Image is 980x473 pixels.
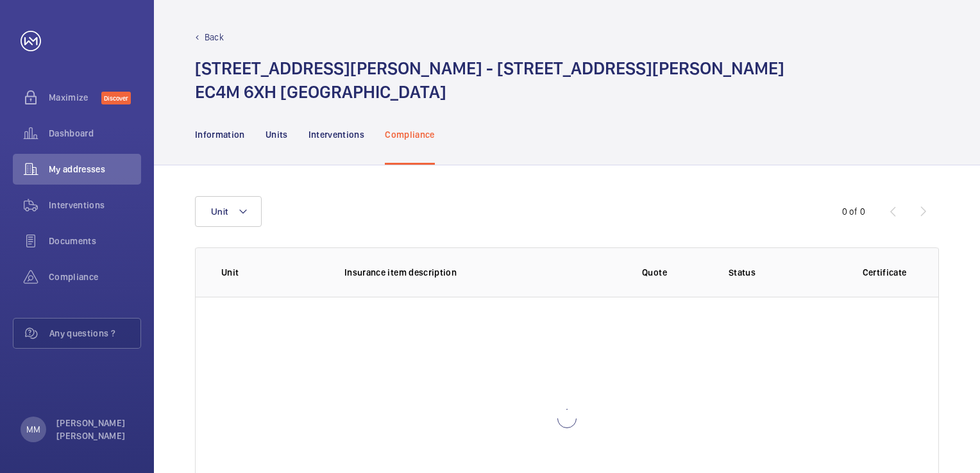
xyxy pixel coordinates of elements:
p: Unit [221,266,324,279]
p: Back [205,31,224,44]
p: Information [195,128,245,141]
span: Discover [101,92,131,104]
button: Unit [195,196,262,227]
p: Interventions [308,128,365,141]
p: Insurance item description [344,266,580,279]
div: 0 of 0 [842,205,865,218]
p: Certificate [856,266,913,279]
span: Compliance [49,270,141,283]
h1: [STREET_ADDRESS][PERSON_NAME] - [STREET_ADDRESS][PERSON_NAME] EC4M 6XH [GEOGRAPHIC_DATA] [195,56,784,104]
span: Maximize [49,91,101,104]
p: MM [26,423,40,436]
span: Documents [49,235,141,247]
p: Quote [642,266,667,279]
span: Unit [211,206,228,217]
span: Any questions ? [49,327,140,340]
span: Interventions [49,199,141,212]
span: My addresses [49,163,141,176]
p: Compliance [385,128,435,141]
p: Status [729,266,836,279]
p: Units [266,128,288,141]
p: [PERSON_NAME] [PERSON_NAME] [56,417,133,442]
span: Dashboard [49,127,141,140]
